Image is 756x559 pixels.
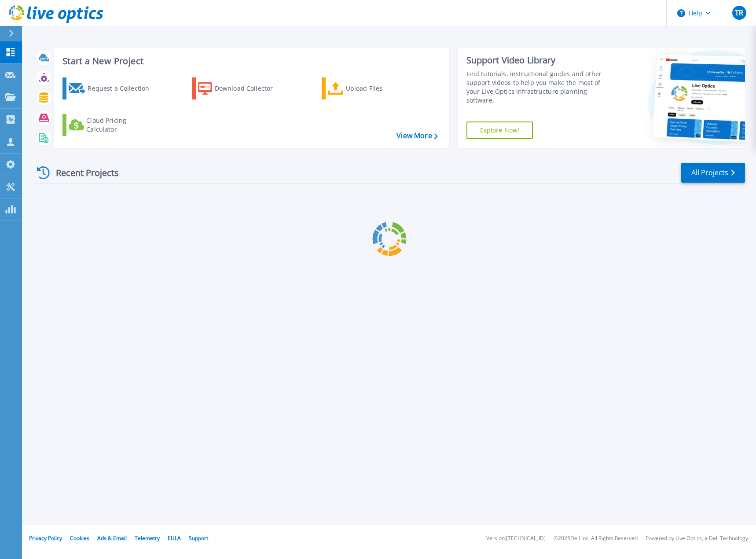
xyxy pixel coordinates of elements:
[97,534,127,542] a: Ads & Email
[168,534,181,542] a: EULA
[34,162,131,184] div: Recent Projects
[646,536,748,541] li: Powered by Live Optics, a Dell Technology
[396,132,437,140] a: View More
[62,114,161,136] a: Cloud Pricing Calculator
[322,77,420,99] a: Upload Files
[735,9,743,16] span: TR
[62,77,161,99] a: Request a Collection
[86,116,157,134] div: Cloud Pricing Calculator
[192,77,290,99] a: Download Collector
[29,534,62,542] a: Privacy Policy
[486,536,546,541] li: Version: [TECHNICAL_ID]
[466,55,612,66] div: Support Video Library
[554,536,638,541] li: © 2025 Dell Inc. All Rights Reserved
[135,534,160,542] a: Telemetry
[466,70,612,105] div: Find tutorials, instructional guides and other support videos to help you make the most of your L...
[466,121,533,139] a: Explore Now!
[62,56,437,66] h3: Start a New Project
[215,80,285,97] div: Download Collector
[88,80,158,97] div: Request a Collection
[346,80,416,97] div: Upload Files
[681,163,745,183] a: All Projects
[189,534,208,542] a: Support
[70,534,89,542] a: Cookies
